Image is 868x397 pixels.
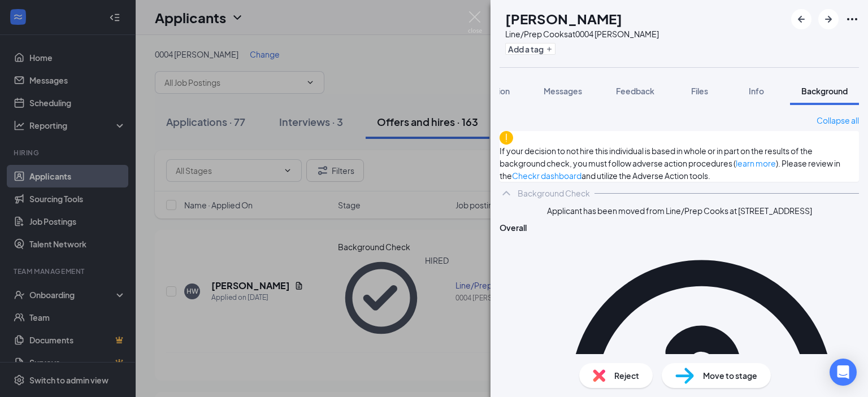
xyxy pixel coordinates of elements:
button: ArrowRight [818,9,839,29]
svg: ArrowRight [822,12,835,26]
span: Files [691,86,708,96]
span: Applicant has been moved from Line/Prep Cooks at [STREET_ADDRESS] [547,204,812,217]
button: ArrowLeftNew [791,9,811,29]
svg: ChevronUp [500,186,513,200]
span: If your decision to not hire this individual is based in whole or in part on the results of the b... [500,145,859,182]
div: Open Intercom Messenger [830,359,857,386]
span: Move to stage [703,369,757,382]
h1: [PERSON_NAME] [505,9,622,28]
span: Info [749,86,764,96]
a: Collapse all [817,114,859,126]
a: Checkr dashboard [512,171,581,181]
span: Feedback [616,86,654,96]
svg: Ellipses [845,12,859,26]
span: Reject [614,369,639,382]
div: Background Check [518,187,590,199]
button: PlusAdd a tag [505,43,555,55]
div: Line/Prep Cooks at 0004 [PERSON_NAME] [505,28,659,40]
a: learn more [736,158,776,168]
span: Messages [544,86,582,96]
span: Background [801,86,848,96]
svg: Plus [546,46,553,53]
svg: ArrowLeftNew [795,12,808,26]
span: Overall [500,223,527,233]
